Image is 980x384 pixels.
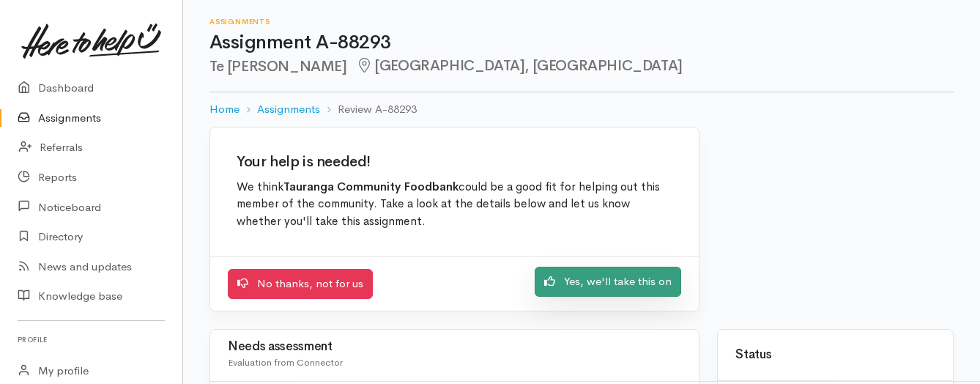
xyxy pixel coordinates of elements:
a: No thanks, not for us [228,269,373,299]
h6: Profile [18,330,165,350]
li: Review A-88293 [320,101,417,118]
h6: Assignments [209,18,954,26]
nav: breadcrumb [209,92,954,127]
a: Yes, we'll take this on [535,267,681,297]
p: We think could be a good fit for helping out this member of the community. Take a look at the det... [237,179,672,231]
h3: Needs assessment [228,340,681,354]
h2: Te [PERSON_NAME] [209,58,954,75]
h1: Assignment A-88293 [209,32,954,53]
span: Evaluation from Connector [228,356,343,369]
a: Assignments [257,101,320,118]
a: Home [209,101,240,118]
h3: Status [735,348,935,362]
b: Tauranga Community Foodbank [283,180,459,194]
span: [GEOGRAPHIC_DATA], [GEOGRAPHIC_DATA] [356,56,683,75]
h2: Your help is needed! [237,154,672,170]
